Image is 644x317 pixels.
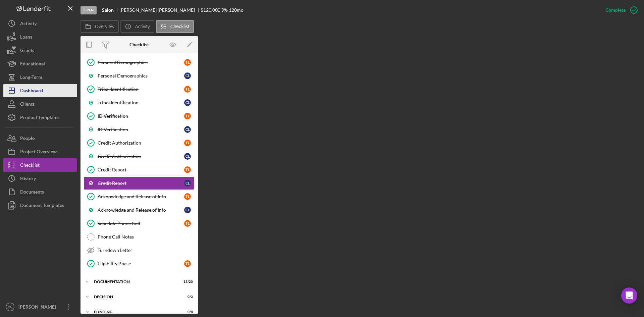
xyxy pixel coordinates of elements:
[98,261,184,266] div: Eligibility Phase
[3,158,77,172] button: Checklist
[170,24,190,29] label: Checklist
[3,84,77,97] button: Dashboard
[184,59,191,66] div: T L
[184,193,191,200] div: T L
[3,57,77,70] button: Educational
[98,207,184,213] div: Acknowledge and Release of Info
[3,199,77,212] button: Document Templates
[119,7,201,13] div: [PERSON_NAME] [PERSON_NAME]
[84,217,195,230] a: Schedule Phone CallTL
[3,172,77,185] button: History
[80,6,97,14] div: Open
[102,7,114,13] b: Salon
[98,248,194,253] div: Turndown Letter
[20,44,34,59] div: Grants
[94,280,176,284] div: Documentation
[184,140,191,146] div: T L
[181,310,193,314] div: 0 / 8
[20,199,64,214] div: Document Templates
[20,185,44,200] div: Documents
[84,136,195,150] a: Credit AuthorizationTL
[98,194,184,199] div: Acknowledge and Release of Info
[20,172,36,187] div: History
[120,20,154,33] button: Activity
[84,163,195,176] a: Credit ReportTL
[599,3,641,17] button: Complete
[8,305,12,309] text: CN
[184,72,191,79] div: C L
[84,83,195,96] a: Tribal IdentificationTL
[184,220,191,227] div: T L
[621,287,637,304] div: Open Intercom Messenger
[3,97,77,111] button: Clients
[3,44,77,57] button: Grants
[94,310,176,314] div: Funding
[98,167,184,172] div: Credit Report
[184,126,191,133] div: C L
[184,86,191,93] div: T L
[135,24,150,29] label: Activity
[84,230,195,244] a: Phone Call Notes
[98,234,194,240] div: Phone Call Notes
[156,20,194,33] button: Checklist
[3,17,77,30] button: Activity
[3,185,77,199] button: Documents
[20,70,42,86] div: Long-Term
[20,145,57,160] div: Project Overview
[3,111,77,124] button: Product Templates
[84,244,195,257] a: Turndown Letter
[181,295,193,299] div: 0 / 3
[184,113,191,119] div: T L
[129,42,149,47] div: Checklist
[84,257,195,270] a: Eligibility PhaseTL
[201,7,220,13] span: $120,000
[84,203,195,217] a: Acknowledge and Release of InfoCL
[184,180,191,187] div: C L
[84,69,195,83] a: Personal DemographicsCL
[20,111,59,126] div: Product Templates
[3,131,77,145] button: People
[221,7,228,13] div: 9 %
[605,3,626,17] div: Complete
[3,70,77,84] button: Long-Term
[20,84,43,99] div: Dashboard
[98,154,184,159] div: Credit Authorization
[3,145,77,158] button: Project Overview
[98,87,184,92] div: Tribal Identification
[98,60,184,65] div: Personal Demographics
[184,153,191,160] div: C L
[3,30,77,44] button: Loans
[84,150,195,163] a: Credit AuthorizationCL
[84,96,195,109] a: Tribal IdentificationCL
[98,180,184,186] div: Credit Report
[94,295,176,299] div: Decision
[3,300,77,314] button: CN[PERSON_NAME]
[98,127,184,132] div: ID Verification
[84,56,195,69] a: Personal DemographicsTL
[184,207,191,213] div: C L
[20,57,45,72] div: Educational
[84,123,195,136] a: ID VerificationCL
[84,190,195,203] a: Acknowledge and Release of InfoTL
[20,17,37,32] div: Activity
[20,158,40,173] div: Checklist
[20,97,35,112] div: Clients
[98,140,184,146] div: Credit Authorization
[229,7,244,13] div: 120 mo
[98,221,184,226] div: Schedule Phone Call
[98,100,184,105] div: Tribal Identification
[80,20,119,33] button: Overview
[184,166,191,173] div: T L
[84,109,195,123] a: ID VerificationTL
[95,24,114,29] label: Overview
